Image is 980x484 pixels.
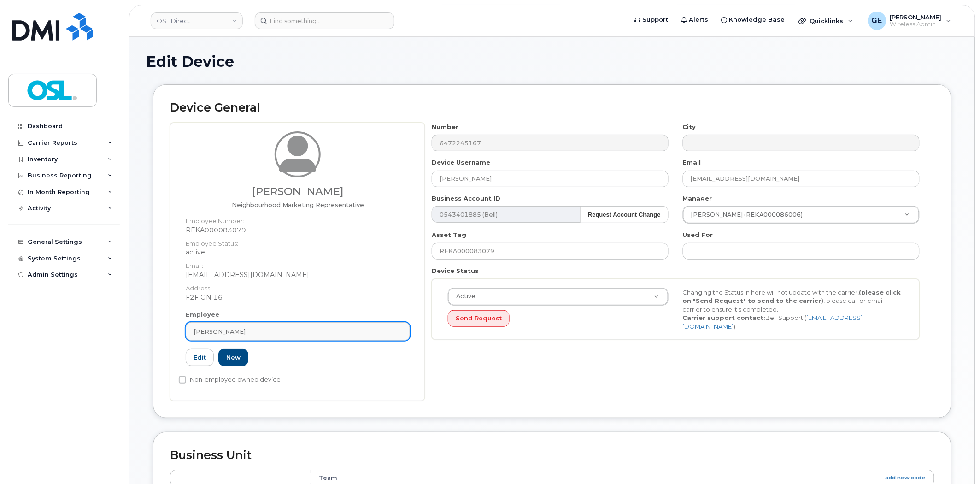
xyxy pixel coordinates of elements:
label: Manager [683,194,712,203]
dt: Email: [186,257,410,270]
a: add new code [886,474,926,482]
label: Email [683,158,701,167]
h2: Device General [170,101,934,114]
span: [PERSON_NAME] (REKA000086006) [686,211,803,219]
label: Number [432,123,458,131]
a: Edit [186,349,214,366]
label: Business Account ID [432,194,500,203]
a: Active [448,289,668,305]
div: Changing the Status in here will not update with the carrier, , please call or email carrier to e... [675,288,910,331]
label: Non-employee owned device [179,374,281,385]
label: Device Username [432,158,490,167]
input: Non-employee owned device [179,376,186,384]
button: Send Request [448,310,510,327]
label: City [683,123,696,131]
a: [PERSON_NAME] (REKA000086006) [683,207,919,223]
dt: Employee Number: [186,212,410,225]
dd: F2F ON 16 [186,293,410,302]
dt: Employee Status: [186,235,410,248]
strong: Carrier support contact: [682,314,765,321]
dd: active [186,248,410,257]
label: Asset Tag [432,230,466,239]
h1: Edit Device [146,53,958,70]
button: Request Account Change [580,206,669,223]
label: Device Status [432,266,479,275]
span: Active [451,292,475,301]
dt: Address: [186,279,410,293]
a: [PERSON_NAME] [186,322,410,341]
h2: Business Unit [170,449,934,462]
label: Used For [683,230,713,239]
dd: [EMAIL_ADDRESS][DOMAIN_NAME] [186,270,410,279]
strong: Request Account Change [588,211,661,218]
h3: [PERSON_NAME] [186,186,410,197]
span: [PERSON_NAME] [194,327,246,336]
label: Employee [186,310,219,319]
a: New [218,349,248,366]
span: Job title [232,201,364,208]
a: [EMAIL_ADDRESS][DOMAIN_NAME] [682,314,863,330]
dd: REKA000083079 [186,225,410,235]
